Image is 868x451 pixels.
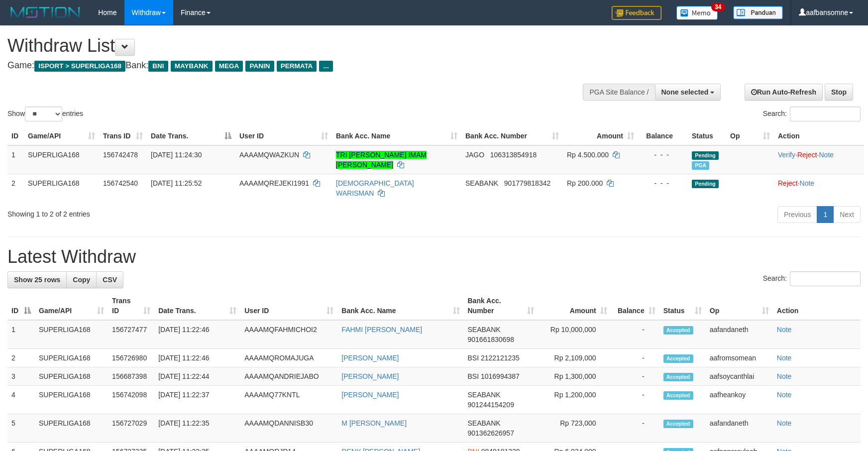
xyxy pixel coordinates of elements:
[235,127,332,145] th: User ID: activate to sort column ascending
[655,84,721,101] button: None selected
[642,150,684,160] div: - - -
[215,61,243,72] span: MEGA
[468,354,479,362] span: BSI
[763,107,861,121] label: Search:
[642,178,684,188] div: - - -
[154,349,240,367] td: [DATE] 11:22:46
[240,367,337,386] td: AAAAMQANDRIEJABO
[774,127,864,145] th: Action
[108,320,154,349] td: 156727477
[611,414,659,443] td: -
[611,386,659,414] td: -
[7,145,24,174] td: 1
[461,127,563,145] th: Bank Acc. Number: activate to sort column ascending
[726,127,774,145] th: Op: activate to sort column ascending
[638,127,688,145] th: Balance
[7,174,24,202] td: 2
[688,127,726,145] th: Status
[538,292,611,320] th: Amount: activate to sort column ascending
[777,206,817,223] a: Previous
[7,36,569,56] h1: Withdraw List
[692,161,709,170] span: Marked by aafsengchandara
[14,276,60,284] span: Show 25 rows
[706,386,773,414] td: aafheankoy
[800,179,815,187] a: Note
[611,292,659,320] th: Balance: activate to sort column ascending
[692,180,719,188] span: Pending
[35,367,108,386] td: SUPERLIGA168
[336,179,414,197] a: [DEMOGRAPHIC_DATA] WARISMAN
[24,174,99,202] td: SUPERLIGA168
[663,391,693,400] span: Accepted
[7,386,35,414] td: 4
[35,320,108,349] td: SUPERLIGA168
[341,391,399,399] a: [PERSON_NAME]
[151,179,202,187] span: [DATE] 11:25:52
[240,414,337,443] td: AAAAMQDANNISB30
[7,271,67,288] a: Show 25 rows
[659,292,706,320] th: Status: activate to sort column ascending
[538,320,611,349] td: Rp 10,000,000
[337,292,463,320] th: Bank Acc. Name: activate to sort column ascending
[611,367,659,386] td: -
[7,205,354,219] div: Showing 1 to 2 of 2 entries
[538,367,611,386] td: Rp 1,300,000
[481,372,520,380] span: Copy 1016994387 to clipboard
[25,107,62,121] select: Showentries
[96,271,123,288] a: CSV
[464,292,538,320] th: Bank Acc. Number: activate to sort column ascending
[154,292,240,320] th: Date Trans.: activate to sort column ascending
[7,320,35,349] td: 1
[7,127,24,145] th: ID
[154,367,240,386] td: [DATE] 11:22:44
[240,292,337,320] th: User ID: activate to sort column ascending
[833,206,861,223] a: Next
[468,326,501,334] span: SEABANK
[468,391,501,399] span: SEABANK
[790,107,861,121] input: Search:
[825,84,853,101] a: Stop
[103,179,138,187] span: 156742540
[7,5,83,20] img: MOTION_logo.png
[103,276,117,284] span: CSV
[774,174,864,202] td: ·
[465,151,484,159] span: JAGO
[774,145,864,174] td: · ·
[706,367,773,386] td: aafsoycanthlai
[245,61,274,72] span: PANIN
[733,6,783,19] img: panduan.png
[35,414,108,443] td: SUPERLIGA168
[103,151,138,159] span: 156742478
[341,419,407,427] a: M [PERSON_NAME]
[171,61,213,72] span: MAYBANK
[66,271,97,288] a: Copy
[151,151,202,159] span: [DATE] 11:24:30
[341,372,399,380] a: [PERSON_NAME]
[567,151,609,159] span: Rp 4.500.000
[35,386,108,414] td: SUPERLIGA168
[777,419,792,427] a: Note
[332,127,461,145] th: Bank Acc. Name: activate to sort column ascending
[676,6,718,20] img: Button%20Memo.svg
[706,414,773,443] td: aafandaneth
[341,354,399,362] a: [PERSON_NAME]
[108,292,154,320] th: Trans ID: activate to sort column ascending
[7,349,35,367] td: 2
[777,372,792,380] a: Note
[797,151,817,159] a: Reject
[34,61,125,72] span: ISPORT > SUPERLIGA168
[154,320,240,349] td: [DATE] 11:22:46
[240,320,337,349] td: AAAAMQFAHMICHOI2
[468,401,514,409] span: Copy 901244154209 to clipboard
[661,88,709,96] span: None selected
[239,179,309,187] span: AAAAMQREJEKI1991
[490,151,537,159] span: Copy 106313854918 to clipboard
[240,349,337,367] td: AAAAMQROMAJUGA
[108,386,154,414] td: 156742098
[336,151,427,169] a: TRI [PERSON_NAME] IMAM [PERSON_NAME]
[611,349,659,367] td: -
[319,61,332,72] span: ...
[692,151,719,160] span: Pending
[481,354,520,362] span: Copy 2122121235 to clipboard
[468,429,514,437] span: Copy 901362626957 to clipboard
